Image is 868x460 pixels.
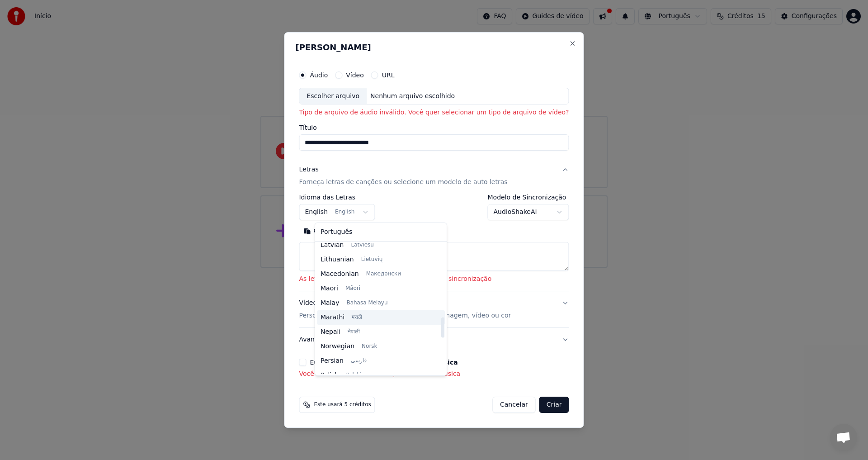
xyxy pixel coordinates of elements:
[346,372,361,379] span: Polski
[362,343,377,350] span: Norsk
[321,284,338,293] span: Maori
[361,256,383,263] span: Lietuvių
[321,255,354,264] span: Lithuanian
[321,270,359,279] span: Macedonian
[321,356,344,365] span: Persian
[321,342,354,351] span: Norwegian
[321,228,352,237] span: Português
[351,242,374,249] span: Latviešu
[348,328,360,336] span: नेपाली
[321,327,340,337] span: Nepali
[345,285,360,292] span: Māori
[351,357,367,365] span: فارسی
[321,241,344,250] span: Latvian
[352,314,362,321] span: मराठी
[321,371,339,380] span: Polish
[321,313,344,322] span: Marathi
[321,299,339,308] span: Malay
[366,270,401,278] span: Македонски
[346,299,387,307] span: Bahasa Melayu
